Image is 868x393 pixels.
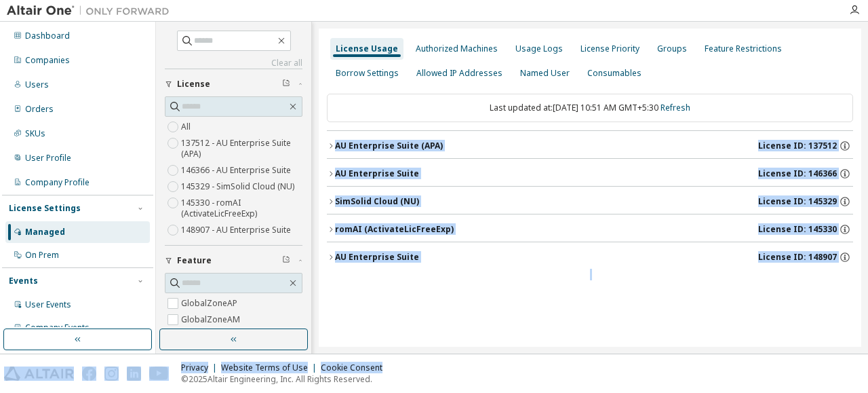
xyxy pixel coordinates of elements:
img: instagram.svg [104,367,119,381]
img: facebook.svg [82,367,96,381]
div: Dashboard [25,31,70,41]
div: Named User [520,68,570,79]
span: License ID: 148907 [758,252,837,263]
span: License ID: 145329 [758,196,837,207]
div: Orders [25,104,54,115]
a: Clear all [165,58,302,69]
div: Borrow Settings [336,68,399,79]
div: License Usage [336,43,398,54]
label: 145330 - romAI (ActivateLicFreeExp) [181,195,302,222]
button: AU Enterprise Suite (APA)License ID: 137512 [327,131,853,161]
div: Companies [25,55,70,66]
img: Altair One [7,4,176,18]
span: License ID: 145330 [758,224,837,235]
div: Events [9,276,38,286]
div: On Prem [25,250,59,261]
div: AU Enterprise Suite [335,168,419,179]
span: Clear filter [282,255,290,266]
label: 145329 - SimSolid Cloud (NU) [181,179,297,195]
label: 137512 - AU Enterprise Suite (APA) [181,135,302,162]
button: AU Enterprise SuiteLicense ID: 148907 [327,242,853,272]
label: 148907 - AU Enterprise Suite [181,222,294,238]
div: SKUs [25,128,45,139]
div: Last updated at: [DATE] 10:51 AM GMT+5:30 [327,94,853,122]
div: License Settings [9,203,81,214]
label: All [181,119,193,135]
button: Feature [165,246,302,276]
div: romAI (ActivateLicFreeExp) [335,224,454,235]
button: romAI (ActivateLicFreeExp)License ID: 145330 [327,214,853,244]
div: AU Enterprise Suite (APA) [335,141,443,151]
span: Clear filter [282,79,290,90]
span: License [177,79,210,90]
button: License [165,69,302,99]
span: Feature [177,255,212,266]
button: AU Enterprise SuiteLicense ID: 146366 [327,159,853,189]
div: License Priority [580,43,639,54]
div: Authorized Machines [416,43,498,54]
div: Cookie Consent [321,362,391,373]
img: linkedin.svg [127,367,141,381]
div: Company Events [25,322,90,333]
label: GlobalZoneAP [181,295,240,312]
label: 146366 - AU Enterprise Suite [181,162,294,179]
div: User Events [25,299,71,310]
p: © 2025 Altair Engineering, Inc. All Rights Reserved. [181,373,391,385]
div: Company Profile [25,177,90,188]
a: Refresh [660,102,690,113]
div: Privacy [181,362,221,373]
div: User Profile [25,153,71,164]
div: Managed [25,227,65,238]
div: Users [25,79,49,90]
label: GlobalZoneAM [181,312,243,328]
div: Website Terms of Use [221,362,321,373]
div: Usage Logs [515,43,563,54]
div: Consumables [587,68,642,79]
img: youtube.svg [149,367,169,381]
img: altair_logo.svg [4,367,74,381]
span: License ID: 137512 [758,141,837,151]
span: License ID: 146366 [758,168,837,179]
div: Allowed IP Addresses [416,68,502,79]
div: SimSolid Cloud (NU) [335,196,419,207]
div: AU Enterprise Suite [335,252,419,263]
div: Feature Restrictions [705,43,782,54]
button: SimSolid Cloud (NU)License ID: 145329 [327,187,853,217]
div: Groups [657,43,687,54]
